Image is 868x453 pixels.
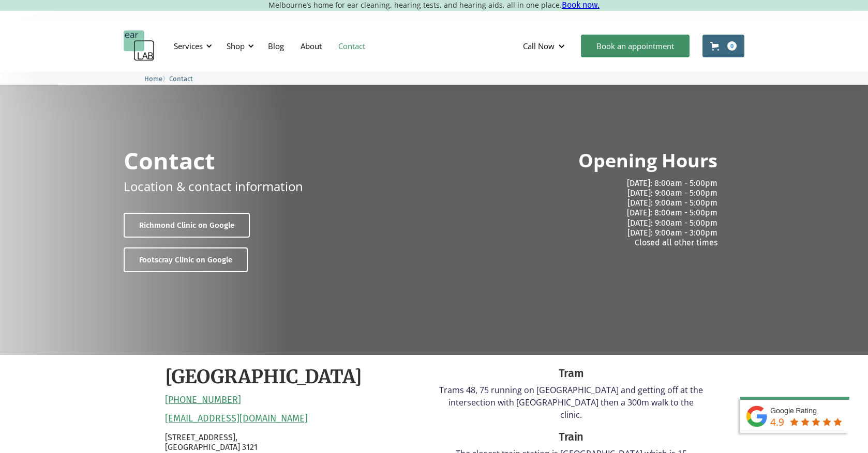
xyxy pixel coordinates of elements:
[124,177,303,195] p: Location & contact information
[330,31,373,61] a: Contact
[220,30,257,61] div: Shop
[124,247,248,272] a: Footscray Clinic on Google
[144,75,162,83] span: Home
[439,365,703,382] div: Tram
[439,429,703,445] div: Train
[174,41,203,51] div: Services
[581,35,690,57] a: Book an appointment
[702,35,744,57] a: Open cart
[727,41,737,51] div: 0
[144,73,162,83] a: Home
[124,149,215,172] h1: Contact
[169,73,193,83] a: Contact
[168,30,215,61] div: Services
[165,365,362,389] h2: [GEOGRAPHIC_DATA]
[260,31,292,61] a: Blog
[144,73,169,84] li: 〉
[578,149,717,173] h2: Opening Hours
[292,31,330,61] a: About
[227,41,245,51] div: Shop
[165,413,308,425] a: [EMAIL_ADDRESS][DOMAIN_NAME]
[442,178,717,247] p: [DATE]: 8:00am - 5:00pm [DATE]: 9:00am - 5:00pm [DATE]: 9:00am - 5:00pm [DATE]: 8:00am - 5:00pm [...
[165,395,241,406] a: [PHONE_NUMBER]
[515,30,576,61] div: Call Now
[439,384,703,421] p: Trams 48, 75 running on [GEOGRAPHIC_DATA] and getting off at the intersection with [GEOGRAPHIC_DA...
[165,432,429,452] p: [STREET_ADDRESS], [GEOGRAPHIC_DATA] 3121
[124,213,250,238] a: Richmond Clinic on Google
[124,30,155,61] a: home
[523,41,555,51] div: Call Now
[169,75,193,83] span: Contact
